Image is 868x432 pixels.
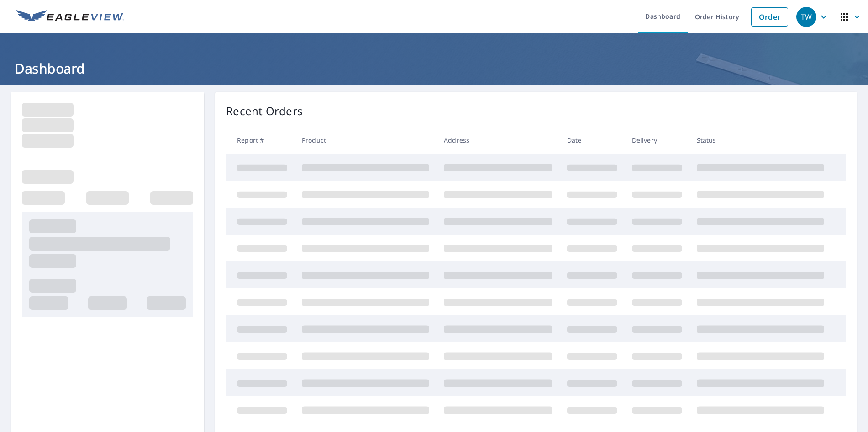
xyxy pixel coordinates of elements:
th: Report # [226,127,295,154]
th: Date [560,127,625,154]
h1: Dashboard [11,59,857,78]
p: Recent Orders [226,103,303,119]
img: EV Logo [16,10,124,24]
div: TW [796,7,816,27]
a: Order [751,7,788,27]
th: Product [295,127,437,154]
th: Delivery [625,127,689,154]
th: Address [437,127,560,154]
th: Status [689,127,831,154]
